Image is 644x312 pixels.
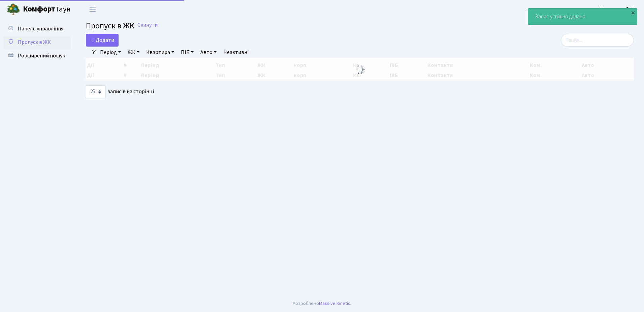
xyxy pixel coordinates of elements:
[293,300,351,307] div: Розроблено .
[528,8,637,25] div: Запис успішно додано.
[178,47,196,58] a: ПІБ
[18,38,51,46] span: Пропуск в ЖК
[3,22,71,35] a: Панель управління
[599,5,636,14] a: Консьєрж б. 4.
[561,34,634,47] input: Пошук...
[18,25,63,32] span: Панель управління
[86,34,119,47] a: Додати
[86,85,105,98] select: записів на сторінці
[221,47,251,58] a: Неактивні
[84,4,101,15] button: Переключити навігацію
[198,47,219,58] a: Авто
[599,6,636,13] b: Консьєрж б. 4.
[18,52,65,59] span: Розширений пошук
[86,85,154,98] label: записів на сторінці
[125,47,142,58] a: ЖК
[3,35,71,49] a: Пропуск в ЖК
[355,64,365,75] img: Обробка...
[137,22,158,28] a: Скинути
[143,47,177,58] a: Квартира
[23,4,71,15] span: Таун
[7,3,20,16] img: logo.png
[630,9,636,16] div: ×
[97,47,124,58] a: Період
[319,300,350,307] a: Massive Kinetic
[23,4,55,15] b: Комфорт
[90,36,114,44] span: Додати
[86,20,134,32] span: Пропуск в ЖК
[3,49,71,62] a: Розширений пошук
